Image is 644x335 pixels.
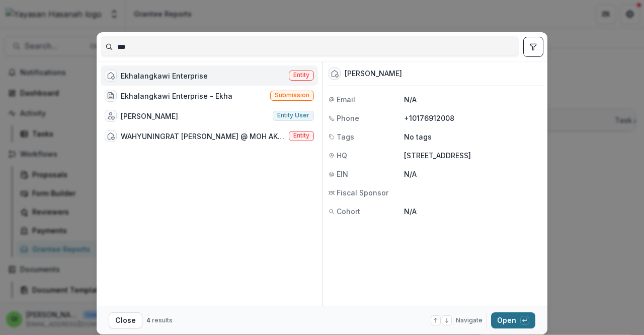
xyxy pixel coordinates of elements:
button: toggle filters [523,37,543,57]
span: 4 [146,316,150,324]
div: [PERSON_NAME] [121,111,178,121]
span: results [152,316,173,324]
span: Email [337,94,355,105]
div: Ekhalangkawi Enterprise [121,71,208,81]
span: EIN [337,169,348,179]
p: +10176912008 [404,113,541,123]
div: Ekhalangkawi Enterprise - Ekha [121,91,232,101]
div: WAHYUNINGRAT [PERSON_NAME] @ MOH AKHLAS [121,131,285,142]
p: N/A [404,206,541,217]
span: Cohort [337,206,360,217]
span: Tags [337,131,354,142]
p: N/A [404,169,541,179]
span: Entity [293,132,309,139]
span: Navigate [456,316,482,325]
button: Open [491,312,535,328]
p: N/A [404,94,541,105]
p: No tags [404,131,432,142]
button: Close [109,312,142,328]
span: HQ [337,150,347,161]
p: [STREET_ADDRESS] [404,150,541,161]
span: Entity user [277,112,309,119]
span: Entity [293,72,309,79]
div: [PERSON_NAME] [345,70,402,78]
span: Phone [337,113,359,123]
span: Submission [275,92,309,99]
span: Fiscal Sponsor [337,187,388,198]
